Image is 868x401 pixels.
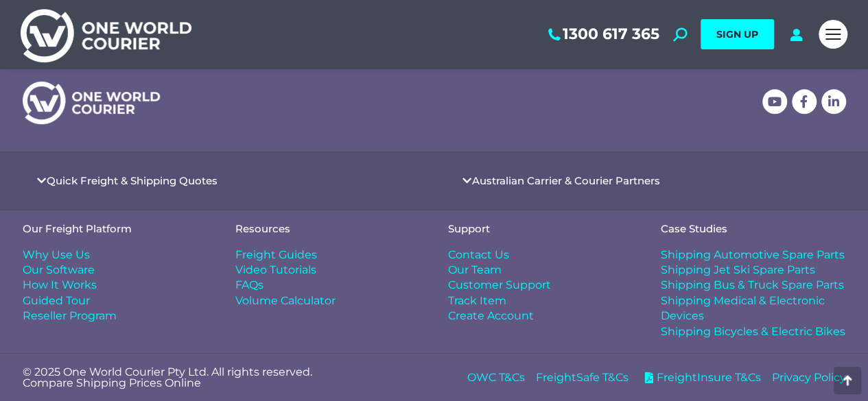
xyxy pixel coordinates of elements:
span: Create Account [448,308,534,324]
a: 1300 617 365 [546,25,659,43]
a: Shipping Bus & Truck Spare Parts [661,278,846,293]
span: Shipping Bicycles & Electric Bikes [661,324,845,339]
a: Create Account [448,308,633,324]
a: Shipping Bicycles & Electric Bikes [661,324,846,339]
a: FreightSafe T&Cs [536,370,629,385]
a: Our Software [23,263,208,278]
a: FAQs [235,278,421,293]
a: OWC T&Cs [467,370,525,385]
span: Video Tutorials [235,263,316,278]
h4: Resources [235,223,421,234]
a: Privacy Policy [772,370,846,385]
span: Our Team [448,263,502,278]
a: Volume Calculator [235,293,421,308]
span: Why Use Us [23,247,90,263]
a: Shipping Medical & Electronic Devices [661,293,846,324]
span: Guided Tour [23,293,90,308]
span: SIGN UP [716,28,758,40]
h4: Our Freight Platform [23,223,208,234]
span: FreightInsure T&Cs [653,370,761,385]
a: How It Works [23,278,208,293]
a: Shipping Automotive Spare Parts [661,247,846,263]
a: Freight Guides [235,247,421,263]
h4: Support [448,223,633,234]
a: Contact Us [448,247,633,263]
span: Shipping Automotive Spare Parts [661,247,845,263]
a: Australian Carrier & Courier Partners [472,175,660,186]
span: Volume Calculator [235,293,336,308]
span: Shipping Jet Ski Spare Parts [661,263,815,278]
a: Track Item [448,293,633,308]
a: Quick Freight & Shipping Quotes [47,175,218,186]
a: Video Tutorials [235,263,421,278]
a: Reseller Program [23,308,208,324]
a: Shipping Jet Ski Spare Parts [661,263,846,278]
span: Our Software [23,263,95,278]
span: Track Item [448,293,506,308]
span: How It Works [23,278,97,293]
a: Customer Support [448,278,633,293]
span: Reseller Program [23,308,117,324]
a: Guided Tour [23,293,208,308]
h4: Case Studies [661,223,846,234]
p: © 2025 One World Courier Pty Ltd. All rights reserved. Compare Shipping Prices Online [23,367,421,389]
a: Mobile menu icon [819,20,847,49]
img: One World Courier [21,7,191,62]
a: SIGN UP [701,19,774,49]
span: Contact Us [448,247,509,263]
a: Why Use Us [23,247,208,263]
span: Shipping Bus & Truck Spare Parts [661,278,844,293]
span: FAQs [235,278,263,293]
a: Our Team [448,263,633,278]
span: Freight Guides [235,247,317,263]
a: FreightInsure T&Cs [640,370,761,385]
span: Customer Support [448,278,551,293]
